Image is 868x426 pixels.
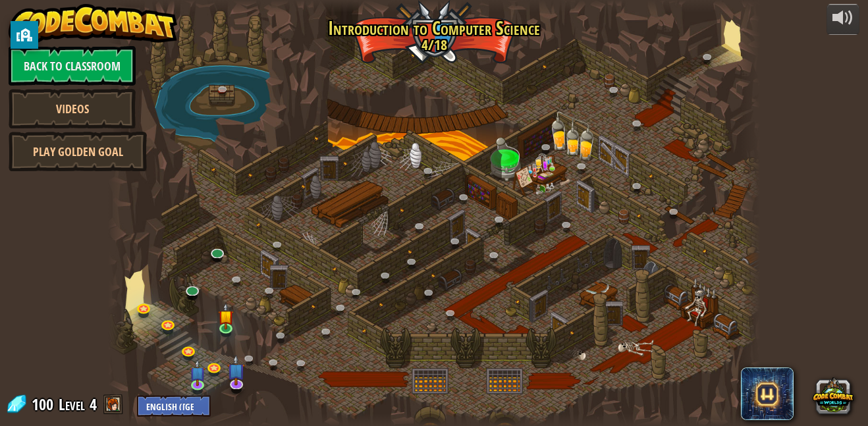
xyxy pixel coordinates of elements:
[90,394,97,415] span: 4
[11,21,38,49] button: privacy banner
[827,4,859,35] button: Adjust volume
[218,303,233,329] img: level-banner-started.png
[9,4,177,43] img: CodeCombat - Learn how to code by playing a game
[9,46,136,86] a: Back to Classroom
[228,355,246,385] img: level-banner-unstarted-subscriber.png
[59,394,85,415] span: Level
[32,394,57,415] span: 100
[9,89,136,128] a: Videos
[9,132,147,171] a: Play Golden Goal
[190,359,205,386] img: level-banner-unstarted-subscriber.png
